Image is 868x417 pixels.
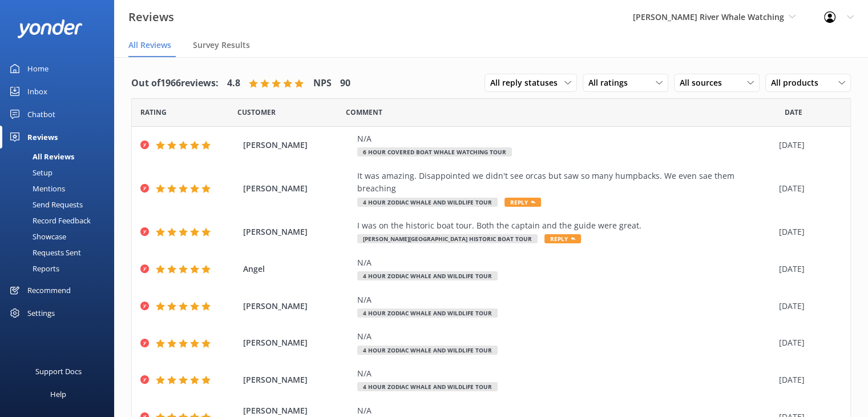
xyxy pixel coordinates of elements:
[771,77,825,89] span: All products
[7,149,74,165] div: All Reviews
[779,226,836,238] div: [DATE]
[357,219,773,232] div: I was on the historic boat tour. Both the captain and the guide were great.
[779,300,836,312] div: [DATE]
[7,212,91,228] div: Record Feedback
[131,76,219,91] h4: Out of 1966 reviews:
[588,77,635,89] span: All ratings
[7,244,114,260] a: Requests Sent
[340,76,350,91] h4: 90
[7,212,114,228] a: Record Feedback
[227,76,240,91] h4: 4.8
[243,139,352,151] span: [PERSON_NAME]
[680,77,729,89] span: All sources
[357,367,773,380] div: N/A
[357,382,498,391] span: 4 Hour Zodiac Whale and Wildlife Tour
[357,147,512,157] span: 6 Hour Covered Boat Whale Watching Tour
[357,346,498,355] span: 4 Hour Zodiac Whale and Wildlife Tour
[357,170,773,195] div: It was amazing. Disappointed we didn't see orcas but saw so many humpbacks. We even sae them brea...
[357,404,773,417] div: N/A
[544,234,581,243] span: Reply
[243,226,352,238] span: [PERSON_NAME]
[357,198,498,207] span: 4 Hour Zodiac Whale and Wildlife Tour
[779,374,836,386] div: [DATE]
[243,374,352,386] span: [PERSON_NAME]
[7,149,114,165] a: All Reviews
[357,133,773,145] div: N/A
[346,107,382,118] span: Question
[7,165,114,181] a: Setup
[357,256,773,269] div: N/A
[779,139,836,151] div: [DATE]
[27,126,58,149] div: Reviews
[490,77,564,89] span: All reply statuses
[27,103,55,126] div: Chatbot
[7,165,53,181] div: Setup
[193,39,250,51] span: Survey Results
[779,263,836,275] div: [DATE]
[7,228,66,244] div: Showcase
[313,76,332,91] h4: NPS
[27,80,47,103] div: Inbox
[7,197,83,212] div: Send Requests
[243,182,352,195] span: [PERSON_NAME]
[140,107,167,118] span: Date
[237,107,276,118] span: Date
[243,300,352,312] span: [PERSON_NAME]
[243,263,352,275] span: Angel
[7,244,81,260] div: Requests Sent
[785,107,802,118] span: Date
[633,11,784,22] span: [PERSON_NAME] River Whale Watching
[7,260,114,276] a: Reports
[7,228,114,244] a: Showcase
[17,19,83,38] img: yonder-white-logo.png
[243,336,352,349] span: [PERSON_NAME]
[504,198,541,207] span: Reply
[7,181,114,197] a: Mentions
[27,302,55,324] div: Settings
[128,39,171,51] span: All Reviews
[7,260,59,276] div: Reports
[128,8,174,26] h3: Reviews
[357,234,538,243] span: [PERSON_NAME][GEOGRAPHIC_DATA] Historic Boat Tour
[357,294,773,306] div: N/A
[35,360,82,383] div: Support Docs
[27,57,49,80] div: Home
[779,336,836,349] div: [DATE]
[357,330,773,343] div: N/A
[7,197,114,212] a: Send Requests
[357,271,498,280] span: 4 Hour Zodiac Whale and Wildlife Tour
[50,383,66,406] div: Help
[7,181,65,197] div: Mentions
[357,308,498,318] span: 4 Hour Zodiac Whale and Wildlife Tour
[27,279,71,302] div: Recommend
[779,182,836,195] div: [DATE]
